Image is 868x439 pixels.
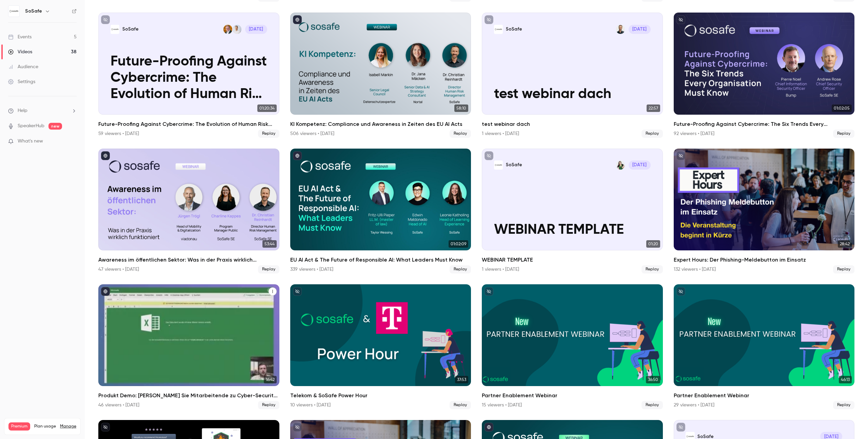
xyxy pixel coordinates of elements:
[101,287,110,296] button: published
[494,86,651,102] p: test webinar dach
[18,122,44,130] a: SpeakerHub
[293,423,302,432] button: unpublished
[647,104,660,112] span: 22:57
[674,13,855,137] a: 01:02:05Future-Proofing Against Cybercrime: The Six Trends Every Organisation Must Know92 viewers...
[25,8,42,15] h6: SoSafe
[676,151,685,160] button: unpublished
[674,130,714,137] div: 92 viewers • [DATE]
[494,160,503,169] img: WEBINAR TEMPLATE
[629,160,651,169] span: [DATE]
[485,287,493,296] button: unpublished
[642,130,663,138] span: Replay
[262,240,277,248] span: 53:44
[482,149,663,273] li: WEBINAR TEMPLATE
[450,401,471,409] span: Replay
[98,266,139,273] div: 47 viewers • [DATE]
[290,13,471,137] li: KI Kompetenz: Compliance und Awareness in Zeiten des EU AI Acts
[290,284,471,409] li: Telekom & SoSafe Power Hour
[98,284,279,409] li: Produkt Demo: Machen Sie Mitarbeitende zu Cyber-Security Champions
[482,130,519,137] div: 1 viewers • [DATE]
[674,256,855,264] h2: Expert Hours: Der Phishing-Meldebutton im Einsatz
[98,13,279,137] a: Future-Proofing Against Cybercrime: The Evolution of Human Risk ManagementSoSafeJonas BeckmannDan...
[839,376,852,383] span: 46:13
[290,392,471,400] h2: Telekom & SoSafe Power Hour
[122,26,139,32] p: SoSafe
[450,265,471,273] span: Replay
[101,423,110,432] button: unpublished
[482,149,663,273] a: WEBINAR TEMPLATESoSafeJacqueline Jayne[DATE]WEBINAR TEMPLATE01:20WEBINAR TEMPLATE1 viewers • [DAT...
[676,423,685,432] button: unpublished
[111,54,267,102] p: Future-Proofing Against Cybercrime: The Evolution of Human Risk Management
[101,15,110,24] button: unpublished
[482,284,663,409] li: Partner Enablement Webinar
[293,151,302,160] button: published
[223,25,232,34] img: Daniel Schneersohn
[506,162,522,168] p: SoSafe
[674,149,855,273] a: 28:42Expert Hours: Der Phishing-Meldebutton im Einsatz132 viewers • [DATE]Replay
[290,402,331,408] div: 10 viewers • [DATE]
[290,130,334,137] div: 506 viewers • [DATE]
[646,376,660,383] span: 36:50
[98,402,139,408] div: 46 viewers • [DATE]
[98,256,279,264] h2: Awareness im öffentlichen Sektor: Was in der Praxis wirklich funktioniert
[674,284,855,409] a: 46:13Partner Enablement Webinar29 viewers • [DATE]Replay
[674,13,855,137] li: Future-Proofing Against Cybercrime: The Six Trends Every Organisation Must Know
[674,392,855,400] h2: Partner Enablement Webinar
[674,284,855,409] li: Partner Enablement Webinar
[482,13,663,137] li: test webinar dach
[8,34,32,40] div: Events
[674,120,855,128] h2: Future-Proofing Against Cybercrime: The Six Trends Every Organisation Must Know
[8,63,38,70] div: Audience
[111,25,119,34] img: Future-Proofing Against Cybercrime: The Evolution of Human Risk Management
[98,392,279,400] h2: Produkt Demo: [PERSON_NAME] Sie Mitarbeitende zu Cyber-Security Champions
[482,402,522,408] div: 15 viewers • [DATE]
[290,266,333,273] div: 339 viewers • [DATE]
[98,149,279,273] a: 53:44Awareness im öffentlichen Sektor: Was in der Praxis wirklich funktioniert47 viewers • [DATE]...
[293,287,302,296] button: unpublished
[454,104,468,112] span: 58:10
[245,25,267,34] span: [DATE]
[482,13,663,137] a: test webinar dachSoSafeDr. Christian Reinhardt[DATE]test webinar dach22:57test webinar dach1 view...
[101,151,110,160] button: published
[8,107,77,114] li: help-dropdown-opener
[674,266,716,273] div: 132 viewers • [DATE]
[449,240,468,248] span: 01:02:09
[482,120,663,128] h2: test webinar dach
[290,13,471,137] a: 58:10KI Kompetenz: Compliance und Awareness in Zeiten des EU AI Acts506 viewers • [DATE]Replay
[18,107,27,114] span: Help
[98,120,279,128] h2: Future-Proofing Against Cybercrime: The Evolution of Human Risk Management
[258,130,279,138] span: Replay
[674,149,855,273] li: Expert Hours: Der Phishing-Meldebutton im Einsatz
[642,265,663,273] span: Replay
[646,240,660,248] span: 01:20
[482,284,663,409] a: 36:50Partner Enablement Webinar15 viewers • [DATE]Replay
[258,265,279,273] span: Replay
[629,25,651,34] span: [DATE]
[290,149,471,273] li: EU AI Act & The Future of Responsible AI: What Leaders Must Know
[98,130,139,137] div: 59 viewers • [DATE]
[290,284,471,409] a: 37:53Telekom & SoSafe Power Hour10 viewers • [DATE]Replay
[616,160,625,169] img: Jacqueline Jayne
[455,376,468,383] span: 37:53
[60,424,76,429] a: Manage
[450,130,471,138] span: Replay
[838,240,852,248] span: 28:42
[494,25,503,34] img: test webinar dach
[616,25,625,34] img: Dr. Christian Reinhardt
[642,401,663,409] span: Replay
[482,256,663,264] h2: WEBINAR TEMPLATE
[233,25,241,34] img: Jonas Beckmann
[290,120,471,128] h2: KI Kompetenz: Compliance und Awareness in Zeiten des EU AI Acts
[98,149,279,273] li: Awareness im öffentlichen Sektor: Was in der Praxis wirklich funktioniert
[264,376,277,383] span: 16:42
[506,26,522,32] p: SoSafe
[676,15,685,24] button: unpublished
[485,151,493,160] button: unpublished
[833,401,854,409] span: Replay
[68,138,77,145] iframe: Noticeable Trigger
[48,123,62,130] span: new
[257,104,277,112] span: 01:20:34
[676,287,685,296] button: unpublished
[833,130,854,138] span: Replay
[482,392,663,400] h2: Partner Enablement Webinar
